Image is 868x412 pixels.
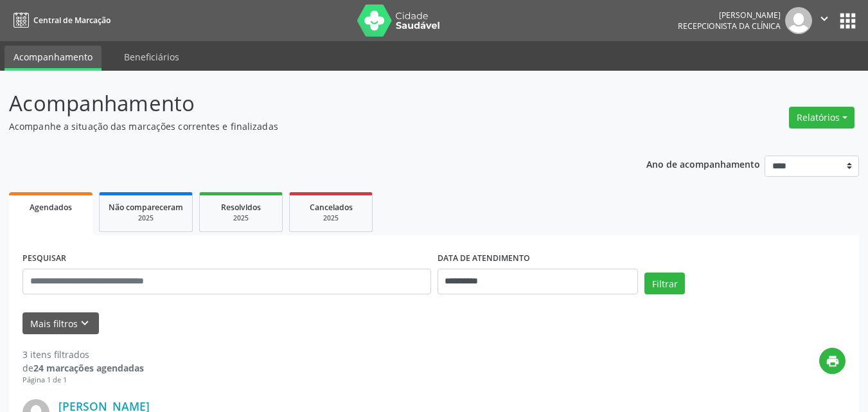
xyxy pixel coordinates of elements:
[438,249,530,269] label: DATA DE ATENDIMENTO
[221,202,261,213] span: Resolvidos
[789,107,855,129] button: Relatórios
[826,354,840,368] i: print
[22,312,99,335] button: Mais filtroskeyboard_arrow_down
[209,213,273,223] div: 2025
[115,46,188,68] a: Beneficiários
[22,249,66,269] label: PESQUISAR
[33,15,111,26] span: Central de Marcação
[4,46,102,71] a: Acompanhamento
[817,12,831,26] i: 
[22,361,144,375] div: de
[22,375,144,386] div: Página 1 de 1
[109,213,183,223] div: 2025
[78,316,92,330] i: keyboard_arrow_down
[837,10,859,32] button: apps
[678,10,781,21] div: [PERSON_NAME]
[9,120,604,133] p: Acompanhe a situação das marcações correntes e finalizadas
[644,273,685,294] button: Filtrar
[33,362,144,374] strong: 24 marcações agendadas
[9,87,604,120] p: Acompanhamento
[310,202,353,213] span: Cancelados
[9,10,111,31] a: Central de Marcação
[30,202,72,213] span: Agendados
[785,7,812,34] img: img
[678,21,781,31] span: Recepcionista da clínica
[819,348,846,374] button: print
[812,7,837,34] button: 
[22,348,144,361] div: 3 itens filtrados
[109,202,183,213] span: Não compareceram
[646,156,760,172] p: Ano de acompanhamento
[299,213,363,223] div: 2025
